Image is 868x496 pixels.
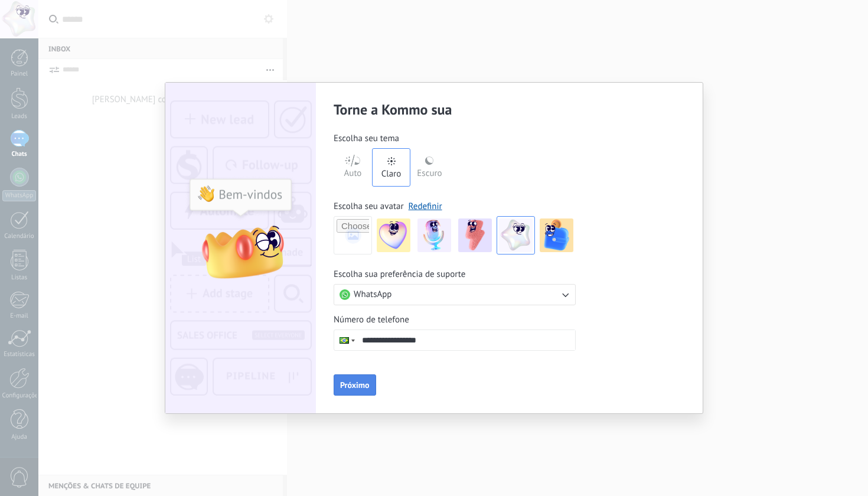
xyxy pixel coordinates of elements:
img: -2.jpeg [417,218,451,252]
span: Escolha sua preferência de suporte [334,269,465,280]
span: WhatsApp [354,289,391,301]
div: Claro [381,156,402,186]
img: -3.jpeg [458,218,492,252]
h2: Torne a Kommo sua [334,100,576,119]
span: Escolha seu tema [334,133,399,145]
img: customization-screen-img_PT.png [165,83,316,413]
span: Escolha seu avatar [334,201,404,213]
a: Redefinir [409,201,442,212]
div: Escuro [417,156,442,187]
button: Próximo [334,374,376,396]
div: Brazil: + 55 [334,330,357,350]
img: -4.jpeg [499,218,533,252]
span: Número de telefone [334,314,409,326]
span: Próximo [340,381,370,389]
div: Auto [344,156,362,187]
img: -5.jpeg [540,218,573,252]
button: WhatsApp [334,284,576,305]
img: -1.jpeg [377,218,410,252]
